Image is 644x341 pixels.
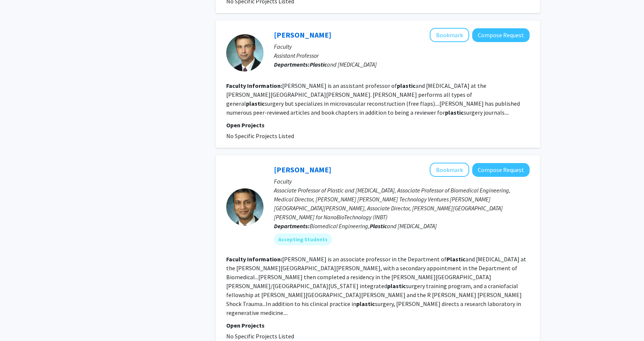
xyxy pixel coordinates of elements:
[274,61,310,68] b: Departments:
[274,186,530,222] p: Associate Professor of Plastic and [MEDICAL_DATA], Associate Professor of Biomedical Engineering,...
[226,321,530,330] p: Open Projects
[430,163,469,177] button: Add Sashank Reddy to Bookmarks
[226,132,294,140] span: No Specific Projects Listed
[226,82,520,116] fg-read-more: [PERSON_NAME] is an assistant professor of and [MEDICAL_DATA] at the [PERSON_NAME][GEOGRAPHIC_DAT...
[446,255,465,263] b: Plastic
[226,332,294,340] span: No Specific Projects Listed
[387,282,406,290] b: plastic
[274,165,331,174] a: [PERSON_NAME]
[356,300,375,307] b: plastic
[370,222,387,230] b: Plastic
[274,177,530,186] p: Faculty
[472,28,530,42] button: Compose Request to Damon Cooney
[397,82,416,89] b: plastic
[274,30,331,39] a: [PERSON_NAME]
[445,109,464,116] b: plastic
[226,255,526,316] fg-read-more: [PERSON_NAME] is an associate professor in the Department of and [MEDICAL_DATA] at the [PERSON_NA...
[310,222,437,230] span: Biomedical Engineering, and [MEDICAL_DATA]
[226,255,282,263] b: Faculty Information:
[310,61,327,68] b: Plastic
[246,100,265,107] b: plastic
[6,307,32,335] iframe: Chat
[430,28,469,42] button: Add Damon Cooney to Bookmarks
[274,233,332,245] mat-chip: Accepting Students
[310,61,377,68] span: and [MEDICAL_DATA]
[274,222,310,230] b: Departments:
[226,121,530,130] p: Open Projects
[472,163,530,177] button: Compose Request to Sashank Reddy
[274,42,530,51] p: Faculty
[274,51,530,60] p: Assistant Professor
[226,82,282,89] b: Faculty Information:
